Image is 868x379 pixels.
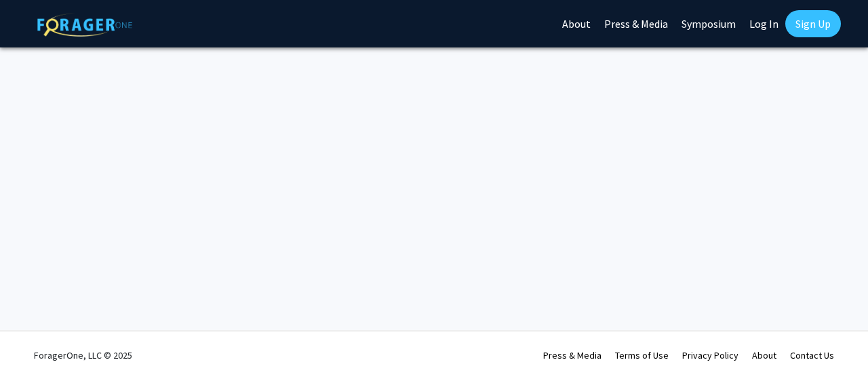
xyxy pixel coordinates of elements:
a: Sign Up [785,10,841,37]
a: About [752,349,776,361]
a: Contact Us [790,349,834,361]
img: ForagerOne Logo [37,13,132,37]
a: Privacy Policy [682,349,738,361]
a: Terms of Use [615,349,669,361]
div: ForagerOne, LLC © 2025 [34,332,132,379]
a: Press & Media [543,349,601,361]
